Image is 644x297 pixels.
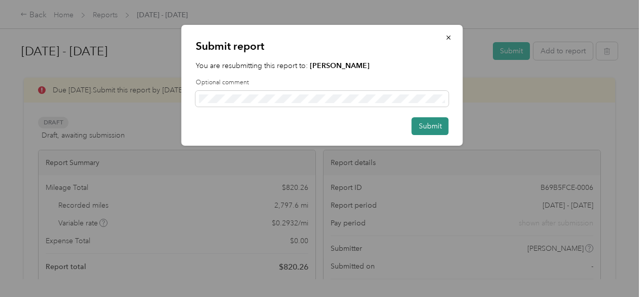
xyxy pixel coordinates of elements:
[196,78,449,87] label: Optional comment
[412,117,449,135] button: Submit
[196,60,449,71] p: You are resubmitting this report to:
[196,39,449,53] p: Submit report
[310,61,370,70] strong: [PERSON_NAME]
[587,240,644,297] iframe: Everlance-gr Chat Button Frame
